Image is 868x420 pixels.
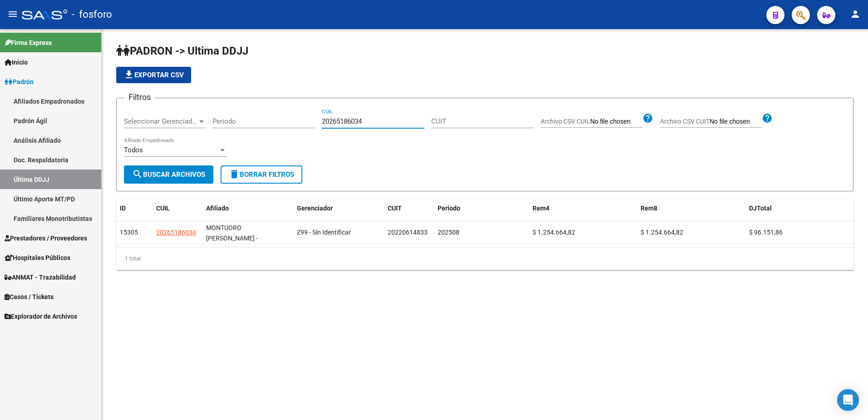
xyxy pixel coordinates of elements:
button: Buscar Archivos [124,165,213,184]
mat-icon: help [762,113,773,124]
span: PADRON -> Ultima DDJJ [116,45,248,57]
span: Exportar CSV [123,71,184,79]
mat-icon: file_download [123,69,134,80]
span: Prestadores / Proveedores [5,233,87,243]
span: Explorador de Archivos [5,311,77,321]
span: Padrón [5,77,34,87]
span: ID [120,205,126,212]
mat-icon: menu [7,9,18,20]
span: Periodo [438,205,460,212]
span: ANMAT - Trazabilidad [5,272,76,282]
datatable-header-cell: CUIL [153,199,202,218]
div: $ 96.151,86 [749,227,850,238]
datatable-header-cell: Rem8 [637,199,745,218]
span: Afiliado [206,205,229,212]
datatable-header-cell: Periodo [434,199,529,218]
span: Archivo CSV CUIL [541,118,590,125]
datatable-header-cell: Rem4 [529,199,637,218]
datatable-header-cell: Afiliado [202,199,293,218]
div: $ 1.254.664,82 [641,227,742,238]
span: Borrar Filtros [229,170,294,179]
span: Hospitales Públicos [5,253,70,263]
span: Firma Express [5,38,52,48]
datatable-header-cell: ID [116,199,153,218]
div: $ 1.254.664,82 [533,227,634,238]
h3: Filtros [124,91,155,104]
button: Borrar Filtros [221,165,302,184]
span: 202508 [438,229,459,236]
datatable-header-cell: CUIT [384,199,434,218]
span: CUIT [388,205,402,212]
input: Archivo CSV CUIL [590,118,642,126]
span: Buscar Archivos [132,170,205,179]
span: Rem4 [533,205,549,212]
input: Archivo CSV CUIT [710,118,762,126]
span: 20265186034 [156,229,196,236]
span: Gerenciador [297,205,333,212]
datatable-header-cell: Gerenciador [293,199,384,218]
span: Z99 - Sin Identificar [297,229,351,236]
mat-icon: delete [229,169,240,180]
span: MONTUORO [PERSON_NAME] - [206,224,258,242]
mat-icon: search [132,169,143,180]
div: 20220614833 [388,227,428,238]
span: Todos [124,146,143,154]
datatable-header-cell: DJTotal [745,199,854,218]
span: CUIL [156,205,170,212]
span: 15305 [120,229,138,236]
span: Rem8 [641,205,657,212]
mat-icon: help [642,113,653,124]
button: Exportar CSV [116,67,191,83]
span: Seleccionar Gerenciador [124,117,197,125]
span: - fosforo [72,5,112,25]
span: DJTotal [749,205,772,212]
div: 1 total [116,247,853,270]
mat-icon: person [850,9,861,20]
div: Open Intercom Messenger [837,389,859,411]
span: Casos / Tickets [5,292,54,302]
span: Inicio [5,57,28,67]
span: Archivo CSV CUIT [660,118,710,125]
